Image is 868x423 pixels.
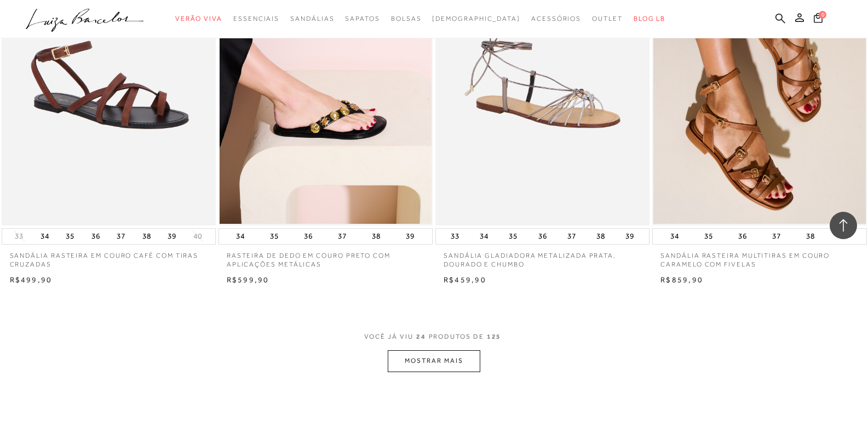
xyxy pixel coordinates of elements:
button: 38 [369,229,384,244]
button: 35 [62,229,78,244]
a: categoryNavScreenReaderText [531,9,581,29]
span: 24 [416,333,426,340]
a: SANDÁLIA RASTEIRA MULTITIRAS EM COURO CARAMELO COM FIVELAS [652,245,866,270]
button: 36 [301,229,316,244]
button: 35 [701,229,716,244]
span: [DEMOGRAPHIC_DATA] [432,15,520,22]
a: categoryNavScreenReaderText [233,9,279,29]
span: 0 [819,11,826,19]
button: 33 [447,229,463,244]
button: 34 [476,229,492,244]
button: 39 [403,229,418,244]
span: R$459,90 [444,275,486,284]
button: 35 [267,229,282,244]
button: 36 [535,229,550,244]
span: Essenciais [233,15,279,22]
button: 36 [735,229,750,244]
a: categoryNavScreenReaderText [345,9,380,29]
button: 38 [139,229,154,244]
button: 40 [190,231,205,241]
button: MOSTRAR MAIS [388,350,480,372]
button: 37 [335,229,350,244]
span: VOCÊ JÁ VIU PRODUTOS DE [364,333,504,340]
button: 36 [88,229,104,244]
button: 35 [505,229,521,244]
span: R$499,90 [10,275,53,284]
button: 34 [37,229,53,244]
button: 34 [667,229,682,244]
span: BLOG LB [634,15,665,22]
span: R$859,90 [660,275,703,284]
span: Outlet [592,15,623,22]
a: categoryNavScreenReaderText [175,9,222,29]
a: SANDÁLIA GLADIADORA METALIZADA PRATA, DOURADO E CHUMBO [435,245,649,270]
button: 34 [233,229,248,244]
button: 37 [769,229,784,244]
a: categoryNavScreenReaderText [391,9,422,29]
button: 38 [593,229,608,244]
button: 38 [803,229,818,244]
button: 39 [622,229,637,244]
span: Bolsas [391,15,422,22]
a: categoryNavScreenReaderText [290,9,334,29]
span: Sandálias [290,15,334,22]
a: RASTEIRA DE DEDO EM COURO PRETO COM APLICAÇÕES METÁLICAS [219,245,433,270]
a: noSubCategoriesText [432,9,520,29]
button: 0 [810,12,826,27]
button: 37 [113,229,129,244]
button: 33 [12,231,27,241]
span: Verão Viva [175,15,222,22]
span: R$599,90 [227,275,269,284]
button: 39 [164,229,180,244]
button: 37 [564,229,579,244]
a: SANDÁLIA RASTEIRA EM COURO CAFÉ COM TIRAS CRUZADAS [2,245,216,270]
a: BLOG LB [634,9,665,29]
span: Sapatos [345,15,380,22]
span: Acessórios [531,15,581,22]
span: 125 [487,333,502,340]
a: categoryNavScreenReaderText [592,9,623,29]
